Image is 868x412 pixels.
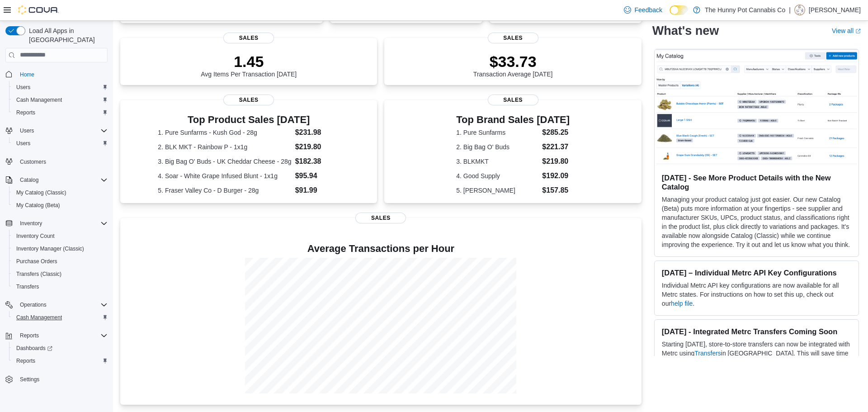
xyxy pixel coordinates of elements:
a: Purchase Orders [13,256,61,267]
button: Inventory [16,218,46,229]
h3: [DATE] – Individual Metrc API Key Configurations [662,269,851,278]
h4: Average Transactions per Hour [127,243,634,254]
span: Users [16,125,108,136]
button: Reports [2,329,111,342]
a: Cash Management [13,312,66,323]
span: Reports [16,109,35,116]
a: Settings [16,374,43,385]
a: My Catalog (Classic) [13,187,70,198]
a: Cash Management [13,95,66,105]
span: Cash Management [16,96,62,104]
button: My Catalog (Beta) [9,199,111,212]
span: Users [16,140,30,147]
dt: 2. BLK MKT - Rainbow P - 1x1g [158,142,291,152]
button: Reports [16,330,42,341]
span: Purchase Orders [16,258,57,265]
span: Dark Mode [670,15,670,15]
span: Sales [355,213,406,223]
a: Dashboards [9,342,111,355]
p: Starting [DATE], store-to-store transfers can now be integrated with Metrc using in [GEOGRAPHIC_D... [662,340,851,385]
a: help file [671,300,693,308]
dt: 2. Big Bag O' Buds [456,142,538,152]
span: Inventory Count [16,232,55,240]
p: Individual Metrc API key configurations are now available for all Metrc states. For instructions ... [662,281,851,308]
input: Dark Mode [670,5,689,15]
p: 1.45 [201,52,297,71]
a: Customers [16,156,50,167]
a: Users [13,138,34,149]
span: Transfers (Classic) [16,270,61,278]
button: Users [9,81,111,94]
span: Operations [20,301,47,308]
dt: 4. Good Supply [456,171,538,180]
p: The Hunny Pot Cannabis Co [705,5,785,15]
span: Load All Apps in [GEOGRAPHIC_DATA] [25,26,108,44]
a: Inventory Manager (Classic) [13,243,88,254]
dd: $192.09 [542,170,570,181]
span: Reports [13,107,108,118]
dd: $231.98 [295,127,340,138]
span: Dashboards [16,345,52,352]
a: Inventory Count [13,231,58,242]
p: Managing your product catalog just got easier. Our new Catalog (Beta) puts more information at yo... [662,195,851,250]
a: My Catalog (Beta) [13,200,64,211]
button: Operations [2,298,111,311]
a: Reports [13,107,39,118]
nav: Complex example [5,64,108,410]
span: Transfers (Classic) [13,269,108,279]
span: Home [16,69,108,80]
a: View allExternal link [832,27,861,34]
dt: 5. [PERSON_NAME] [456,186,538,195]
dd: $95.94 [295,170,340,181]
span: Users [13,82,108,93]
span: Cash Management [16,314,62,321]
h3: Top Brand Sales [DATE] [456,114,570,125]
span: My Catalog (Beta) [16,202,60,209]
span: Inventory Manager (Classic) [16,245,84,252]
span: Users [13,138,108,149]
span: My Catalog (Classic) [16,189,66,196]
span: My Catalog (Classic) [13,187,108,198]
dt: 1. Pure Sunfarms [456,128,538,137]
a: Transfers [13,281,42,292]
button: My Catalog (Classic) [9,186,111,199]
button: Reports [9,355,111,367]
span: My Catalog (Beta) [13,200,108,211]
button: Purchase Orders [9,255,111,268]
button: Reports [9,106,111,119]
div: Transaction Average [DATE] [473,52,553,78]
button: Operations [16,299,50,310]
dt: 3. BLKMKT [456,157,538,166]
span: Feedback [635,5,662,14]
span: Operations [16,299,108,310]
h3: [DATE] - See More Product Details with the New Catalog [662,174,851,192]
span: Reports [16,357,35,365]
span: Sales [223,33,274,43]
span: Dashboards [13,343,108,354]
dt: 4. Soar - White Grape Infused Blunt - 1x1g [158,171,291,180]
span: Settings [16,374,108,385]
svg: External link [855,28,861,34]
img: Cova [18,5,59,14]
span: Sales [488,33,538,43]
button: Users [16,125,38,136]
p: [PERSON_NAME] [809,5,861,15]
p: $33.73 [473,52,553,71]
span: Catalog [16,175,108,185]
dt: 1. Pure Sunfarms - Kush God - 28g [158,128,291,137]
dd: $182.38 [295,156,340,167]
p: | [789,5,791,15]
span: Reports [13,355,108,366]
button: Inventory Count [9,230,111,242]
span: Catalog [20,176,38,184]
button: Catalog [16,175,42,185]
button: Users [9,137,111,150]
span: Reports [16,330,108,341]
span: Cash Management [13,312,108,323]
span: Inventory [20,220,42,227]
a: Users [13,82,34,93]
span: Sales [488,95,538,105]
dt: 5. Fraser Valley Co - D Burger - 28g [158,186,291,195]
a: Reports [13,355,39,366]
span: Home [20,71,34,78]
